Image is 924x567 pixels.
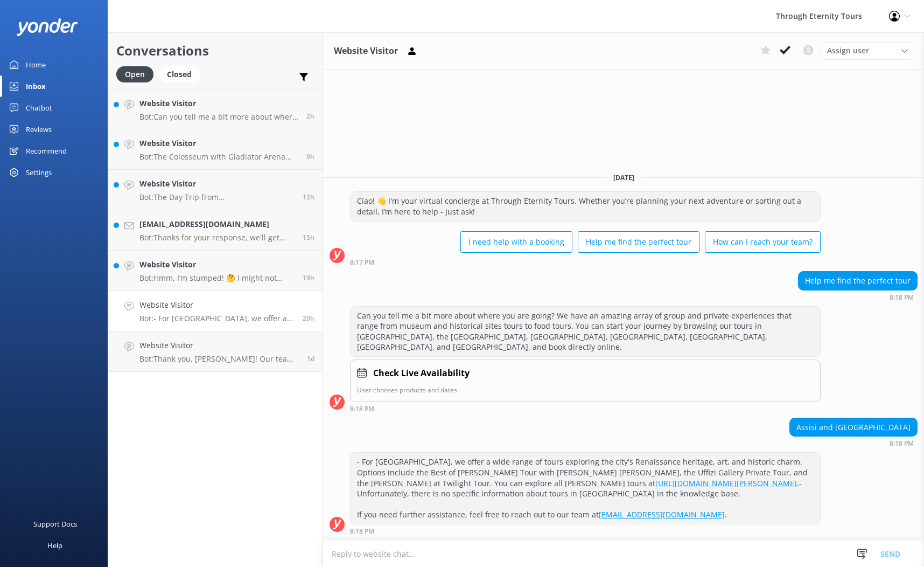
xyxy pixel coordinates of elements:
[790,418,917,437] div: Assisi and [GEOGRAPHIC_DATA]
[350,406,374,412] strong: 8:18 PM
[351,307,820,356] div: Can you tell me a bit more about where you are going? We have an amazing array of group and priva...
[799,272,917,290] div: Help me find the perfect tour
[655,478,799,488] a: [URL][DOMAIN_NAME][PERSON_NAME].
[139,192,295,202] p: Bot: The Day Trip from [GEOGRAPHIC_DATA] to [GEOGRAPHIC_DATA] by Fast Train includes exploring th...
[350,405,821,412] div: Oct 08 2025 08:18pm (UTC +02:00) Europe/Amsterdam
[108,129,323,170] a: Website VisitorBot:The Colosseum with Gladiator Arena Floor, Forum and [GEOGRAPHIC_DATA] Semi-Pri...
[26,140,67,162] div: Recommend
[607,173,641,182] span: [DATE]
[303,192,314,202] span: Oct 09 2025 04:03am (UTC +02:00) Europe/Amsterdam
[139,233,295,243] p: Bot: Thanks for your response, we'll get back to you as soon as we can during opening hours.
[307,354,314,363] span: Oct 08 2025 02:38am (UTC +02:00) Europe/Amsterdam
[116,66,153,82] div: Open
[139,152,298,162] p: Bot: The Colosseum with Gladiator Arena Floor, Forum and [GEOGRAPHIC_DATA] Semi-Private Tour has ...
[139,340,299,351] h4: Website Visitor
[599,509,725,520] a: [EMAIL_ADDRESS][DOMAIN_NAME]
[47,535,62,556] div: Help
[108,251,323,291] a: Website VisitorBot:Hmm, I’m stumped! 🤔 I might not have the answer to that one, but our amazing t...
[139,112,298,122] p: Bot: Can you tell me a bit more about where you are going? We have an amazing array of group and ...
[351,453,820,524] div: - For [GEOGRAPHIC_DATA], we offer a wide range of tours exploring the city's Renaissance heritage...
[306,152,314,161] span: Oct 09 2025 07:31am (UTC +02:00) Europe/Amsterdam
[306,112,314,121] span: Oct 09 2025 02:03pm (UTC +02:00) Europe/Amsterdam
[26,54,46,75] div: Home
[460,231,572,253] button: I need help with a booking
[373,367,470,381] h4: Check Live Availability
[705,231,821,253] button: How can I reach your team?
[798,293,918,301] div: Oct 08 2025 08:18pm (UTC +02:00) Europe/Amsterdam
[108,89,323,129] a: Website VisitorBot:Can you tell me a bit more about where you are going? We have an amazing array...
[334,44,398,58] h3: Website Visitor
[116,68,159,80] a: Open
[890,440,914,447] strong: 8:18 PM
[139,218,295,230] h4: [EMAIL_ADDRESS][DOMAIN_NAME]
[139,354,299,364] p: Bot: Thank you, [PERSON_NAME]! Our team will get back to you shortly. If you need further assista...
[139,314,295,323] p: Bot: - For [GEOGRAPHIC_DATA], we offer a wide range of tours exploring the city's Renaissance her...
[33,513,77,535] div: Support Docs
[108,210,323,251] a: [EMAIL_ADDRESS][DOMAIN_NAME]Bot:Thanks for your response, we'll get back to you as soon as we can...
[16,18,78,36] img: yonder-white-logo.png
[357,385,814,395] p: User chooses products and dates.
[139,299,295,311] h4: Website Visitor
[303,233,314,242] span: Oct 09 2025 01:13am (UTC +02:00) Europe/Amsterdam
[890,294,914,301] strong: 8:18 PM
[350,258,821,266] div: Oct 08 2025 08:17pm (UTC +02:00) Europe/Amsterdam
[350,259,374,266] strong: 8:17 PM
[578,231,699,253] button: Help me find the perfect tour
[139,178,295,190] h4: Website Visitor
[139,98,298,109] h4: Website Visitor
[351,192,820,220] div: Ciao! 👋 I'm your virtual concierge at Through Eternity Tours. Whether you’re planning your next a...
[139,137,298,149] h4: Website Visitor
[26,119,52,140] div: Reviews
[827,45,869,57] span: Assign user
[303,314,314,323] span: Oct 08 2025 08:18pm (UTC +02:00) Europe/Amsterdam
[789,439,918,447] div: Oct 08 2025 08:18pm (UTC +02:00) Europe/Amsterdam
[159,68,205,80] a: Closed
[108,331,323,372] a: Website VisitorBot:Thank you, [PERSON_NAME]! Our team will get back to you shortly. If you need f...
[159,66,200,82] div: Closed
[303,273,314,282] span: Oct 08 2025 09:03pm (UTC +02:00) Europe/Amsterdam
[350,527,821,535] div: Oct 08 2025 08:18pm (UTC +02:00) Europe/Amsterdam
[350,528,374,535] strong: 8:18 PM
[116,40,314,61] h2: Conversations
[26,75,46,97] div: Inbox
[139,259,295,271] h4: Website Visitor
[26,97,52,119] div: Chatbot
[108,291,323,331] a: Website VisitorBot:- For [GEOGRAPHIC_DATA], we offer a wide range of tours exploring the city's R...
[822,42,913,59] div: Assign User
[108,170,323,210] a: Website VisitorBot:The Day Trip from [GEOGRAPHIC_DATA] to [GEOGRAPHIC_DATA] by Fast Train include...
[139,273,295,283] p: Bot: Hmm, I’m stumped! 🤔 I might not have the answer to that one, but our amazing team definitely...
[26,162,52,183] div: Settings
